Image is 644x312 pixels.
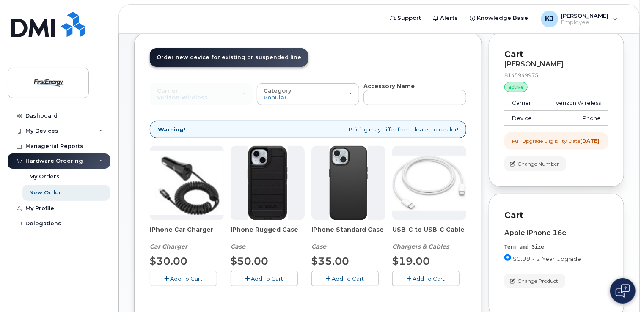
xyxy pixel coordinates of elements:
span: Knowledge Base [477,14,528,22]
span: Add To Cart [171,275,203,282]
span: Change Number [517,160,559,168]
a: Knowledge Base [464,10,534,27]
strong: Warning! [158,126,185,134]
div: [PERSON_NAME] [504,60,608,68]
img: iphonesecg.jpg [150,151,224,215]
span: Change Product [517,277,558,285]
div: 8145949975 [504,71,608,79]
div: Apple iPhone 16e [504,229,608,237]
span: $30.00 [150,255,187,267]
div: Kardell, John W [535,11,624,27]
em: Chargers & Cables [392,243,449,250]
em: Case [311,243,326,250]
td: Verizon Wireless [542,96,608,111]
span: Employee [561,19,609,26]
a: Alerts [427,10,464,27]
strong: Accessory Name [363,82,415,89]
span: Add To Cart [413,275,445,282]
button: Add To Cart [392,271,460,286]
span: Category [264,87,292,94]
img: Open chat [616,284,630,298]
span: Popular [264,94,287,101]
td: Device [504,111,542,126]
span: $35.00 [311,255,349,267]
em: Car Charger [150,243,187,250]
button: Change Product [504,274,565,288]
span: Add To Cart [251,275,283,282]
td: iPhone [542,111,608,126]
span: Order new device for existing or suspended line [157,54,301,60]
div: Term and Size [504,244,608,251]
span: Add To Cart [332,275,364,282]
div: iPhone Car Charger [150,225,224,251]
input: $0.99 - 2 Year Upgrade [504,254,511,261]
span: Support [398,14,421,22]
img: Defender.jpg [248,146,288,220]
em: Case [231,243,245,250]
span: USB-C to USB-C Cable [392,225,466,242]
div: iPhone Standard Case [311,225,385,251]
span: iPhone Rugged Case [231,225,305,242]
p: Cart [504,48,608,60]
div: USB-C to USB-C Cable [392,225,466,251]
span: $0.99 - 2 Year Upgrade [513,255,581,262]
button: Add To Cart [231,271,298,286]
span: Alerts [440,14,458,22]
button: Add To Cart [150,271,217,286]
span: iPhone Standard Case [311,225,385,242]
a: Support [385,10,427,27]
span: $50.00 [231,255,268,267]
button: Change Number [504,156,566,171]
div: active [504,82,528,92]
span: [PERSON_NAME] [561,12,609,19]
p: Cart [504,209,608,222]
strong: [DATE] [580,138,600,144]
span: iPhone Car Charger [150,225,224,242]
span: KJ [545,14,554,24]
button: Category Popular [257,83,360,105]
img: Symmetry.jpg [329,146,368,220]
td: Carrier [504,96,542,111]
button: Add To Cart [311,271,379,286]
span: $19.00 [392,255,430,267]
div: iPhone Rugged Case [231,225,305,251]
div: Full Upgrade Eligibility Date [512,137,600,145]
div: Pricing may differ from dealer to dealer! [150,121,466,138]
img: USB-C.jpg [392,156,466,211]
